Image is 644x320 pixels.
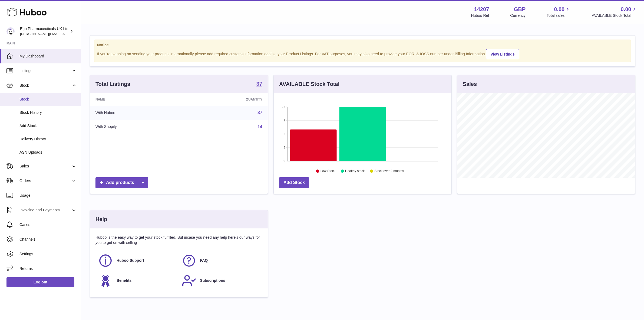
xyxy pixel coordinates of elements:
[621,6,631,13] span: 0.00
[182,253,260,268] a: FAQ
[97,48,628,59] div: If you're planning on sending your products internationally please add required customs informati...
[19,193,77,198] span: Usage
[90,120,186,134] td: With Shopify
[6,27,15,35] img: jane.bates@egopharm.com
[19,164,71,169] span: Sales
[257,110,262,115] a: 37
[345,169,365,173] text: Healthy stock
[547,13,571,18] span: Total sales
[283,132,285,135] text: 6
[321,169,336,173] text: Low Stock
[117,258,144,263] span: Huboo Support
[19,266,77,271] span: Returns
[283,146,285,149] text: 3
[97,43,628,48] strong: Notice
[98,253,176,268] a: Huboo Support
[256,81,262,88] a: 37
[257,124,262,129] a: 14
[95,235,262,245] p: Huboo is the easy way to get your stock fulfilled. But incase you need any help here's our ways f...
[90,93,186,106] th: Name
[463,80,477,88] h3: Sales
[95,80,130,88] h3: Total Listings
[19,54,77,59] span: My Dashboard
[19,97,77,102] span: Stock
[19,178,71,183] span: Orders
[19,237,77,242] span: Channels
[282,105,285,108] text: 12
[19,150,77,155] span: ASN Uploads
[117,278,131,283] span: Benefits
[20,26,69,37] div: Ego Pharmaceuticals UK Ltd
[98,273,176,288] a: Benefits
[279,177,309,188] a: Add Stock
[95,177,148,188] a: Add products
[19,110,77,115] span: Stock History
[514,6,526,13] strong: GBP
[200,278,225,283] span: Subscriptions
[283,119,285,122] text: 9
[6,277,74,287] a: Log out
[592,6,638,18] a: 0.00 AVAILABLE Stock Total
[186,93,268,106] th: Quantity
[20,32,137,36] span: [PERSON_NAME][EMAIL_ADDRESS][PERSON_NAME][DOMAIN_NAME]
[200,258,208,263] span: FAQ
[90,106,186,120] td: With Huboo
[374,169,404,173] text: Stock over 2 months
[510,13,526,18] div: Currency
[19,251,77,257] span: Settings
[486,49,519,59] a: View Listings
[471,13,489,18] div: Huboo Ref
[95,216,107,223] h3: Help
[182,273,260,288] a: Subscriptions
[19,123,77,128] span: Add Stock
[19,68,71,73] span: Listings
[256,81,262,86] strong: 37
[474,6,489,13] strong: 14207
[592,13,638,18] span: AVAILABLE Stock Total
[554,6,565,13] span: 0.00
[19,83,71,88] span: Stock
[547,6,571,18] a: 0.00 Total sales
[283,159,285,163] text: 0
[19,208,71,213] span: Invoicing and Payments
[19,137,77,142] span: Delivery History
[279,80,339,88] h3: AVAILABLE Stock Total
[19,222,77,227] span: Cases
